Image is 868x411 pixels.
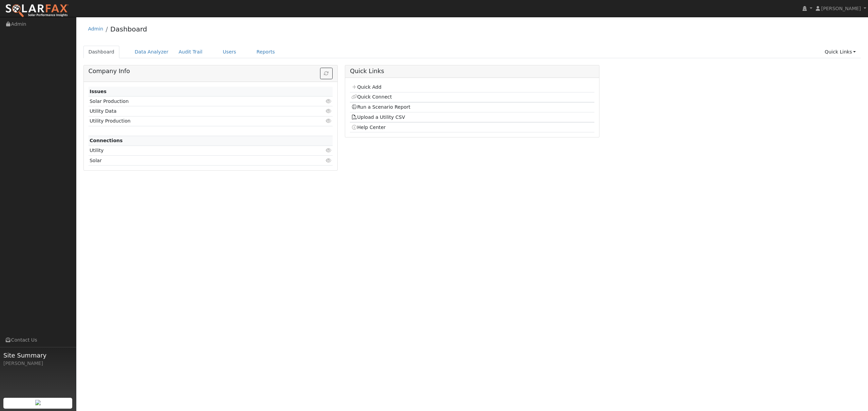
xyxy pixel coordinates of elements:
span: [PERSON_NAME] [821,6,861,11]
h5: Company Info [88,68,333,75]
a: Quick Links [820,46,861,58]
img: SolarFax [5,4,69,18]
a: Admin [88,26,103,31]
i: Click to view [325,99,332,104]
td: Utility Data [88,106,293,116]
i: Click to view [325,158,332,163]
a: Users [218,46,241,58]
strong: Issues [90,89,106,94]
a: Dashboard [83,46,120,58]
a: Reports [252,46,280,58]
a: Run a Scenario Report [351,104,411,110]
td: Utility [88,146,293,155]
strong: Connections [90,138,123,143]
td: Utility Production [88,116,293,126]
i: Click to view [325,118,332,123]
a: Quick Connect [351,94,392,100]
a: Audit Trail [174,46,208,58]
a: Dashboard [110,25,147,33]
a: Help Center [351,125,386,130]
a: Upload a Utility CSV [351,114,405,120]
img: retrieve [35,400,41,405]
div: [PERSON_NAME] [3,360,73,367]
i: Click to view [325,109,332,113]
a: Data Analyzer [130,46,174,58]
td: Solar [88,156,293,166]
a: Quick Add [351,84,381,90]
h5: Quick Links [350,68,594,75]
td: Solar Production [88,96,293,106]
i: Click to view [325,148,332,153]
span: Site Summary [3,351,73,360]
